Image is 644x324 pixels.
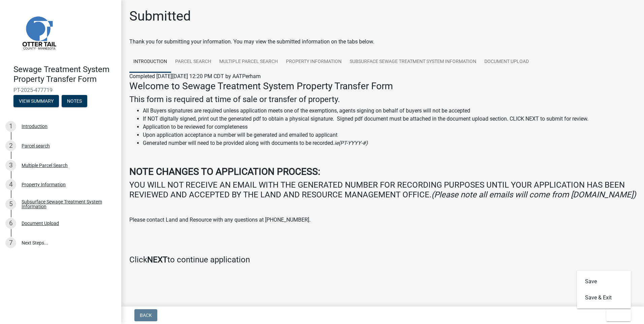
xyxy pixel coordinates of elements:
[129,255,636,265] h4: Click to continue application
[129,95,636,104] h4: This form is required at time of sale or transfer of property.
[606,309,631,321] button: Exit
[134,309,157,321] button: Back
[22,182,66,187] div: Property Information
[129,51,171,73] a: Introduction
[22,163,68,168] div: Multiple Parcel Search
[140,313,152,318] span: Back
[13,65,116,84] h4: Sewage Treatment System Property Transfer Form
[62,95,87,107] button: Notes
[5,179,16,190] div: 4
[5,140,16,151] div: 2
[5,199,16,209] div: 5
[22,143,50,148] div: Parcel search
[143,123,636,131] li: Application to be reviewed for completeness
[334,140,368,146] i: ie(PT-YYYY-#)
[147,255,167,264] strong: NEXT
[129,180,636,200] h4: YOU WILL NOT RECEIVE AN EMAIL WITH THE GENERATED NUMBER FOR RECORDING PURPOSES UNTIL YOUR APPLICA...
[129,216,636,224] p: Please contact Land and Resource with any questions at [PHONE_NUMBER].
[282,51,346,73] a: Property Information
[13,95,59,107] button: View Summary
[5,218,16,229] div: 6
[129,166,320,177] strong: NOTE CHANGES TO APPLICATION PROCESS:
[171,51,215,73] a: Parcel search
[22,199,110,209] div: Subsurface Sewage Treatment System Information
[577,273,631,290] button: Save
[129,80,636,92] h3: Welcome to Sewage Treatment System Property Transfer Form
[13,99,59,104] wm-modal-confirm: Summary
[431,190,636,199] i: (Please note all emails will come from [DOMAIN_NAME])
[143,139,636,147] li: Generated number will need to be provided along with documents to be recorded.
[5,237,16,248] div: 7
[480,51,533,73] a: Document Upload
[143,115,636,123] li: If NOT digitally signed, print out the generated pdf to obtain a physical signature. Signed pdf d...
[577,290,631,306] button: Save & Exit
[577,271,631,309] div: Exit
[129,73,261,79] span: Completed [DATE][DATE] 12:20 PM CDT by AATPerham
[5,160,16,171] div: 3
[129,8,191,24] h1: Submitted
[215,51,282,73] a: Multiple Parcel Search
[22,221,59,226] div: Document Upload
[129,38,636,46] div: Thank you for submitting your information. You may view the submitted information on the tabs below.
[143,107,636,115] li: All Buyers signatures are required unless application meets one of the exemptions, agents signing...
[346,51,480,73] a: Subsurface Sewage Treatment System Information
[143,131,636,139] li: Upon application acceptance a number will be generated and emailed to applicant
[612,313,621,318] span: Exit
[22,124,47,129] div: Introduction
[62,99,87,104] wm-modal-confirm: Notes
[13,7,64,58] img: Otter Tail County, Minnesota
[13,87,108,93] span: PT-2025-477719
[5,121,16,132] div: 1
